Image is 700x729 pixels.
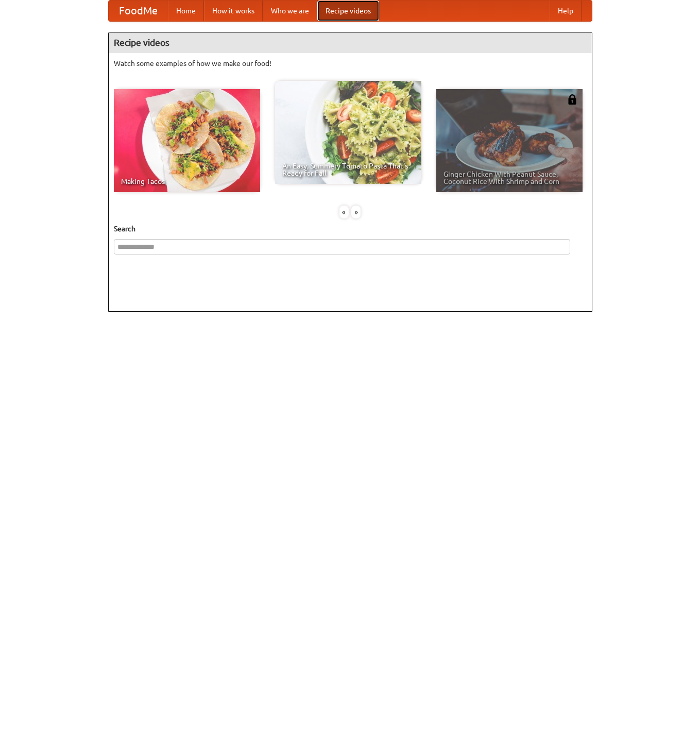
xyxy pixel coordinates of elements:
span: An Easy, Summery Tomato Pasta That's Ready for Fall [282,162,414,177]
a: Recipe videos [317,1,379,21]
h4: Recipe videos [109,32,592,53]
p: Watch some examples of how we make our food! [114,58,587,69]
a: Help [550,1,582,21]
a: How it works [204,1,263,21]
img: 483408.png [567,94,577,105]
h5: Search [114,224,587,234]
a: Home [168,1,204,21]
div: » [351,206,361,218]
a: An Easy, Summery Tomato Pasta That's Ready for Fall [275,81,421,184]
a: Who we are [263,1,317,21]
span: Making Tacos [121,178,253,185]
a: FoodMe [109,1,168,21]
a: Making Tacos [114,89,260,192]
div: « [339,206,349,218]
